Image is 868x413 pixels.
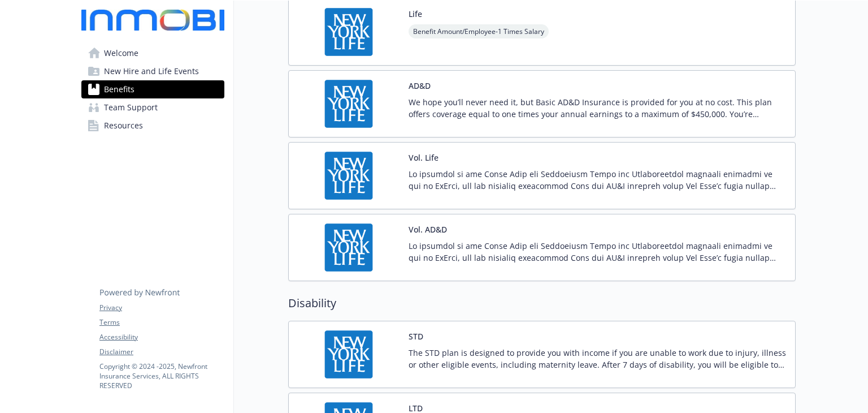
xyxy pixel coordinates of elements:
[104,62,199,80] span: New Hire and Life Events
[298,80,400,128] img: New York Life Insurance Company carrier logo
[81,117,224,135] a: Resources
[81,62,224,80] a: New Hire and Life Events
[409,223,447,235] button: Vol. AD&D
[81,98,224,117] a: Team Support
[81,44,224,62] a: Welcome
[99,347,224,357] a: Disclaimer
[409,96,786,120] p: We hope you’ll never need it, but Basic AD&D Insurance is provided for you at no cost. This plan ...
[409,330,423,342] button: STD
[298,152,400,200] img: New York Life Insurance Company carrier logo
[104,117,143,135] span: Resources
[288,295,796,312] h2: Disability
[409,24,549,38] span: Benefit Amount/Employee - 1 Times Salary
[81,80,224,98] a: Benefits
[99,317,224,328] a: Terms
[409,152,439,164] button: Vol. Life
[99,303,224,313] a: Privacy
[409,240,786,264] p: Lo ipsumdol si ame Conse Adip eli Seddoeiusm Tempo inc Utlaboreetdol magnaali enimadmi ve qui no ...
[298,330,400,378] img: New York Life Insurance Company carrier logo
[409,80,431,92] button: AD&D
[298,223,400,272] img: New York Life Insurance Company carrier logo
[409,347,786,371] p: The STD plan is designed to provide you with income if you are unable to work due to injury, illn...
[409,168,786,192] p: Lo ipsumdol si ame Conse Adip eli Seddoeiusm Tempo inc Utlaboreetdol magnaali enimadmi ve qui no ...
[104,44,138,62] span: Welcome
[409,8,422,20] button: Life
[99,332,224,342] a: Accessibility
[99,362,224,390] p: Copyright © 2024 - 2025 , Newfront Insurance Services, ALL RIGHTS RESERVED
[104,80,134,98] span: Benefits
[104,98,158,117] span: Team Support
[298,8,400,56] img: New York Life Insurance Company carrier logo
